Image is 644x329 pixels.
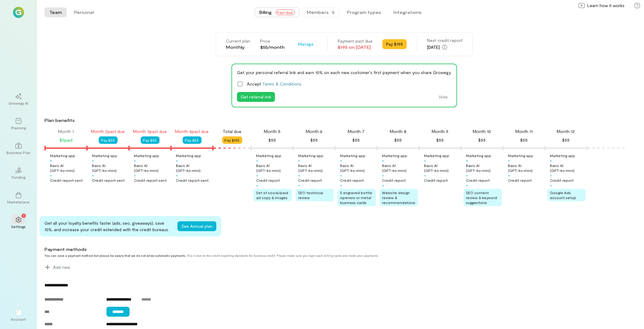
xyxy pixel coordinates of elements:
[260,38,285,44] div: Price
[11,224,26,229] div: Settings
[7,304,30,327] div: Account
[298,163,334,173] div: Basic AI (GPT‑4o‑mini)
[427,44,463,51] div: [DATE]
[7,212,30,234] a: Settings
[50,173,52,178] div: +
[60,136,73,144] div: $0 paid
[44,254,186,257] strong: You can save a payment method but please be aware that we do not allow automatic payments.
[520,136,528,144] div: $55
[340,153,365,158] div: Marketing app
[424,178,448,183] div: Credit report
[432,128,448,135] div: Month 9
[23,213,24,218] span: 1
[550,158,552,163] div: +
[389,7,427,17] button: Integrations
[44,7,67,17] button: Team
[133,128,167,135] div: Month 3 past due
[298,153,323,158] div: Marketing app
[550,153,575,158] div: Marketing app
[508,173,510,178] div: +
[7,187,30,209] a: Marketplace
[175,128,209,135] div: Month 4 past due
[557,128,575,135] div: Month 12
[69,7,99,17] button: Personal
[550,190,576,200] span: Google Ads account setup
[223,128,241,135] div: Total due
[338,44,372,50] div: $195 on [DATE]
[466,158,468,163] div: +
[298,158,300,163] div: +
[587,2,625,9] span: Learn how it works
[134,163,170,173] div: Basic AI (GPT‑4o‑mini)
[352,136,360,144] div: $55
[436,136,444,144] div: $55
[9,101,29,106] div: Growegy AI
[256,153,281,158] div: Marketing app
[427,37,463,44] div: Next credit report
[99,136,118,144] button: Pay $55
[466,153,491,158] div: Marketing app
[466,190,497,205] span: SEO content review & keyword suggestions
[424,158,426,163] div: +
[44,254,582,257] div: This is due to the credit reporting standards for business credit. Please make sure you login eac...
[247,81,301,87] span: Accept
[237,92,275,102] button: Get referral link
[256,163,292,173] div: Basic AI (GPT‑4o‑mini)
[508,158,510,163] div: +
[176,163,212,173] div: Basic AI (GPT‑4o‑mini)
[340,173,342,178] div: +
[382,153,407,158] div: Marketing app
[550,178,574,183] div: Credit report
[276,10,295,15] span: Past due
[134,153,159,158] div: Marketing app
[44,117,642,123] div: Plan benefits
[294,39,317,49] button: Manage
[256,183,258,188] div: +
[298,183,300,188] div: +
[226,44,250,50] div: Monthly
[44,246,582,252] div: Payment methods
[508,178,532,183] div: Credit report
[473,128,491,135] div: Month 10
[298,41,314,47] span: Manage
[340,163,376,173] div: Basic AI (GPT‑4o‑mini)
[390,128,406,135] div: Month 8
[176,158,178,163] div: +
[435,92,451,102] button: Hide
[256,178,280,183] div: Credit report
[92,153,117,158] div: Marketing app
[382,178,406,183] div: Credit report
[508,163,544,173] div: Basic AI (GPT‑4o‑mini)
[478,136,486,144] div: $55
[134,173,136,178] div: +
[176,178,209,183] div: Credit report sent
[340,178,364,183] div: Credit report
[342,7,386,17] button: Program types
[302,7,340,17] button: Members · 5
[237,69,451,76] div: Get your personal referral link and earn 10% on each new customer's first payment when you share ...
[550,173,552,178] div: +
[466,183,468,188] div: +
[53,264,70,270] span: Add new
[177,221,216,231] button: See Annual plan
[50,153,75,158] div: Marketing app
[7,113,30,135] a: Planning
[382,190,415,205] span: Website design review & recommendations
[92,158,94,163] div: +
[382,39,407,49] button: Pay $195
[92,173,94,178] div: +
[91,128,125,135] div: Month 2 past due
[268,136,276,144] div: $55
[466,173,468,178] div: +
[394,136,402,144] div: $55
[176,153,201,158] div: Marketing app
[256,190,288,200] span: Set of social/paid ad copy & images
[50,158,52,163] div: +
[226,38,250,44] div: Current plan
[222,136,242,144] button: Pay $195
[424,163,460,173] div: Basic AI (GPT‑4o‑mini)
[382,163,418,173] div: Basic AI (GPT‑4o‑mini)
[176,173,178,178] div: +
[338,38,372,44] div: Payment past due
[515,128,533,135] div: Month 11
